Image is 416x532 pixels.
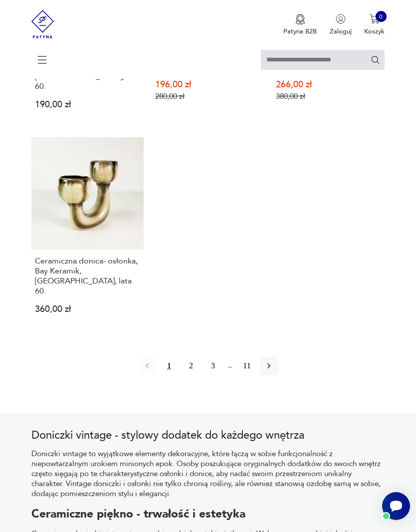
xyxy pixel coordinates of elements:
[204,357,222,375] button: 3
[330,14,352,36] button: Zaloguj
[238,357,256,375] button: 11
[336,14,346,24] img: Ikonka użytkownika
[35,101,140,109] p: 190,00 zł
[283,14,317,36] button: Patyna B2B
[31,449,385,499] p: Doniczki vintage to wyjątkowe elementy dekoracyjne, które łączą w sobie funkcjonalność z niepowta...
[160,357,178,375] button: 1
[283,27,317,36] p: Patyna B2B
[31,509,385,519] h2: Ceramiczne piękno - trwałość i estetyka
[364,27,385,36] p: Koszyk
[371,55,380,64] button: Szukaj
[155,81,260,89] p: 196,00 zł
[35,306,140,313] p: 360,00 zł
[276,93,381,101] p: 380,00 zł
[31,429,385,441] h2: Doniczki vintage - stylowy dodatek do każdego wnętrza
[155,93,260,101] p: 280,00 zł
[35,256,140,296] h3: Ceramiczna donica- osłonka, Bay Keramik, [GEOGRAPHIC_DATA], lata 60.
[31,137,144,329] a: Ceramiczna donica- osłonka, Bay Keramik, Niemcy, lata 60.Ceramiczna donica- osłonka, Bay Keramik,...
[182,357,200,375] button: 2
[283,14,317,36] a: Ikona medaluPatyna B2B
[295,14,305,25] img: Ikona medalu
[382,492,410,520] iframe: Smartsupp widget button
[364,14,385,36] button: 0Koszyk
[330,27,352,36] p: Zaloguj
[376,11,387,22] div: 0
[35,41,140,91] h3: Para ceramicznych doniczek - osłonek, [GEOGRAPHIC_DATA], [DEMOGRAPHIC_DATA], lata 60.
[370,14,380,24] img: Ikona koszyka
[276,81,381,89] p: 266,00 zł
